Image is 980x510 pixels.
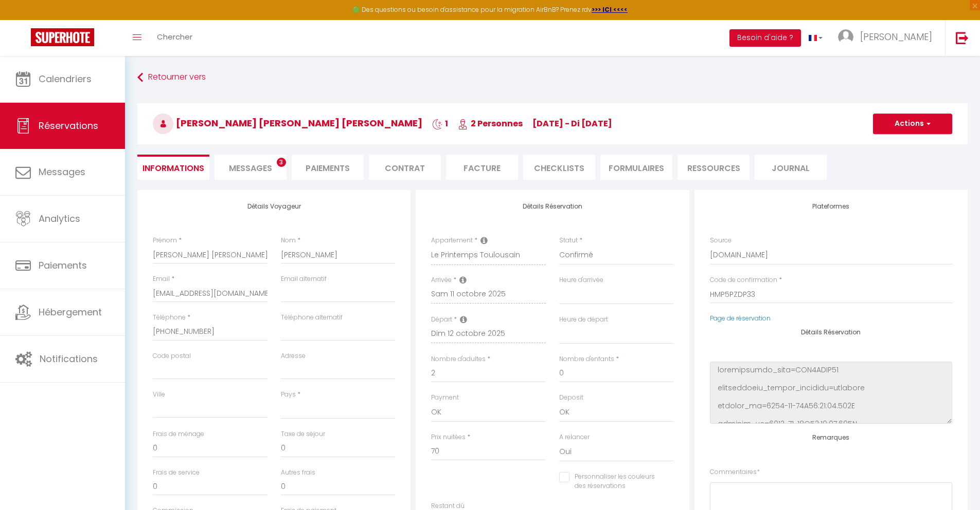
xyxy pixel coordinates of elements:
a: Chercher [149,20,200,56]
li: Facture [446,155,518,180]
label: Adresse [281,351,306,361]
label: Code de confirmation [710,275,777,285]
li: Ressources [678,155,750,180]
span: [PERSON_NAME] [860,30,932,43]
label: Email alternatif [281,274,327,284]
label: Code postal [153,351,191,361]
label: Heure de départ [559,315,608,325]
label: Nombre d'adultes [431,354,486,364]
li: Contrat [369,155,441,180]
span: [DATE] - di [DATE] [532,118,612,129]
h4: Remarques [710,434,952,441]
img: Super Booking [31,28,94,46]
span: 2 Personnes [458,118,523,129]
span: 3 [277,158,286,167]
a: Page de réservation [710,314,771,323]
label: Email [153,274,170,284]
label: Téléphone alternatif [281,313,343,323]
li: Journal [755,155,827,180]
a: ... [PERSON_NAME] [830,20,945,56]
h4: Détails Voyageur [153,203,395,210]
span: Analytics [39,212,80,225]
label: Commentaires [710,467,760,477]
label: Payment [431,393,459,403]
span: Hébergement [39,306,102,318]
button: Besoin d'aide ? [729,29,801,47]
label: Nom [281,236,296,245]
span: Messages [229,162,272,174]
label: Nombre d'enfants [559,354,614,364]
label: Taxe de séjour [281,429,325,439]
h4: Détails Réservation [431,203,673,210]
label: Arrivée [431,275,452,285]
li: Paiements [292,155,364,180]
label: Départ [431,315,452,325]
label: Statut [559,236,578,245]
img: logout [956,31,969,44]
h4: Détails Réservation [710,329,952,336]
span: Chercher [157,31,192,42]
h4: Plateformes [710,203,952,210]
label: Ville [153,390,165,400]
li: FORMULAIRES [600,155,672,180]
a: >>> ICI <<<< [592,5,628,14]
button: Actions [873,114,952,134]
img: ... [838,29,853,45]
label: Deposit [559,393,583,403]
label: Pays [281,390,296,400]
label: Frais de ménage [153,429,204,439]
span: Messages [39,165,85,178]
span: Notifications [40,352,98,365]
span: [PERSON_NAME] [PERSON_NAME] [PERSON_NAME] [153,117,422,129]
label: Source [710,236,732,245]
li: CHECKLISTS [523,155,595,180]
label: Prénom [153,236,177,245]
span: Calendriers [39,72,92,85]
li: Informations [137,155,209,180]
label: Autres frais [281,468,315,478]
label: A relancer [559,432,590,442]
span: 1 [432,118,448,129]
label: Heure d'arrivée [559,275,603,285]
label: Appartement [431,236,473,245]
a: Retourner vers [137,68,968,87]
label: Frais de service [153,468,200,478]
label: Prix nuitées [431,432,466,442]
span: Paiements [39,259,87,272]
span: Réservations [39,119,98,132]
label: Téléphone [153,313,186,323]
